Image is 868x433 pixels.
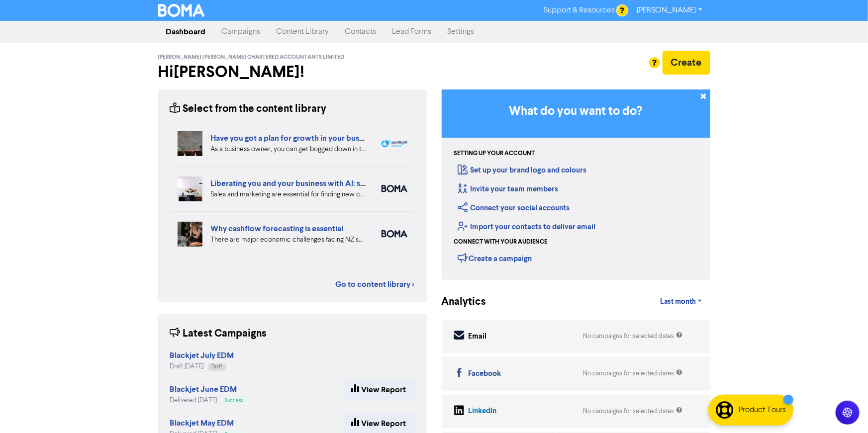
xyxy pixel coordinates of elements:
span: [PERSON_NAME] [PERSON_NAME] Chartered Accountants Limited [158,54,345,61]
div: No campaigns for selected dates [583,369,683,378]
a: Last month [652,292,710,312]
a: Contacts [337,22,385,42]
h3: What do you want to do? [457,104,695,119]
a: Import your contacts to deliver email [458,222,596,232]
a: Blackjet June EDM [170,386,237,394]
div: Create a campaign [458,251,532,265]
a: Settings [440,22,482,42]
a: Liberating you and your business with AI: sales and marketing [211,178,427,188]
span: Last month [660,297,696,306]
span: Success [225,398,243,403]
a: Dashboard [158,22,214,42]
div: There are major economic challenges facing NZ small business. How can detailed cashflow forecasti... [211,235,367,245]
div: Delivered [DATE] [170,396,247,405]
a: Set up your brand logo and colours [458,166,587,175]
div: Sales and marketing are essential for finding new customers but eat into your business time. We e... [211,189,367,200]
a: Campaigns [214,22,269,42]
a: Blackjet July EDM [170,352,234,360]
a: Have you got a plan for growth in your business? [211,133,381,143]
a: [PERSON_NAME] [629,2,710,18]
div: No campaigns for selected dates [583,407,683,416]
div: As a business owner, you can get bogged down in the demands of day-to-day business. We can help b... [211,144,367,155]
div: Latest Campaigns [170,326,267,342]
strong: Blackjet June EDM [170,384,237,394]
img: BOMA Logo [158,4,205,17]
a: Lead Forms [385,22,440,42]
div: No campaigns for selected dates [583,332,683,341]
a: View Report [343,379,415,400]
a: Invite your team members [458,184,559,194]
img: spotlight [382,140,407,148]
div: Setting up your account [454,149,535,158]
div: Select from the content library [170,101,327,117]
h2: Hi [PERSON_NAME] ! [158,63,427,82]
strong: Blackjet May EDM [170,418,234,428]
img: boma [382,230,407,238]
img: boma [382,185,407,192]
div: Draft [DATE] [170,362,234,371]
a: Go to content library > [336,278,415,290]
div: Connect with your audience [454,238,548,247]
div: Facebook [469,368,501,380]
div: Getting Started in BOMA [442,89,710,280]
div: Email [469,331,487,343]
a: Blackjet May EDM [170,420,234,428]
iframe: Chat Widget [818,385,868,433]
a: Content Library [269,22,337,42]
div: Analytics [442,294,474,310]
button: Create [663,51,710,75]
strong: Blackjet July EDM [170,350,234,360]
a: Why cashflow forecasting is essential [211,224,344,234]
a: Support & Resources [536,2,629,18]
div: LinkedIn [469,406,497,417]
a: Connect your social accounts [458,203,570,213]
span: Draft [212,364,222,369]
